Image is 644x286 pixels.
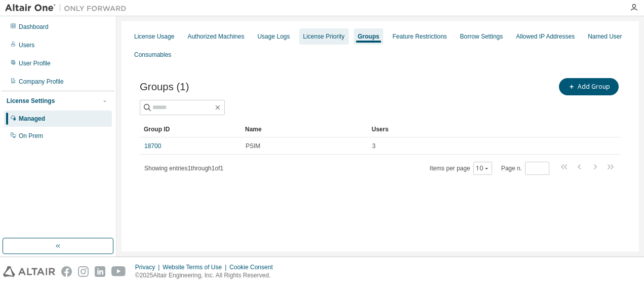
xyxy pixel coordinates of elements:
[372,142,376,150] span: 3
[372,121,592,137] div: Users
[588,32,622,41] div: Named User
[19,59,51,67] div: User Profile
[61,266,72,277] img: facebook.svg
[476,164,490,172] button: 10
[19,23,49,31] div: Dashboard
[111,266,126,277] img: youtube.svg
[144,121,237,137] div: Group ID
[559,78,619,95] button: Add Group
[140,81,189,93] span: Groups (1)
[7,97,55,105] div: License Settings
[229,263,278,271] div: Cookie Consent
[144,142,161,150] a: 18700
[19,41,34,49] div: Users
[501,162,549,175] span: Page n.
[19,78,64,86] div: Company Profile
[19,132,43,140] div: On Prem
[5,3,132,13] img: Altair One
[135,263,163,271] div: Privacy
[19,115,45,123] div: Managed
[246,142,260,150] span: PSIM
[392,32,447,41] div: Feature Restrictions
[303,32,345,41] div: License Priority
[134,51,171,59] div: Consumables
[134,32,174,41] div: License Usage
[95,266,105,277] img: linkedin.svg
[460,32,503,41] div: Borrow Settings
[78,266,89,277] img: instagram.svg
[245,121,364,137] div: Name
[3,266,55,277] img: altair_logo.svg
[257,32,290,41] div: Usage Logs
[358,32,380,41] div: Groups
[187,32,244,41] div: Authorized Machines
[516,32,575,41] div: Allowed IP Addresses
[430,162,492,175] span: Items per page
[144,165,223,172] span: Showing entries 1 through 1 of 1
[135,271,279,280] p: © 2025 Altair Engineering, Inc. All Rights Reserved.
[163,263,229,271] div: Website Terms of Use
